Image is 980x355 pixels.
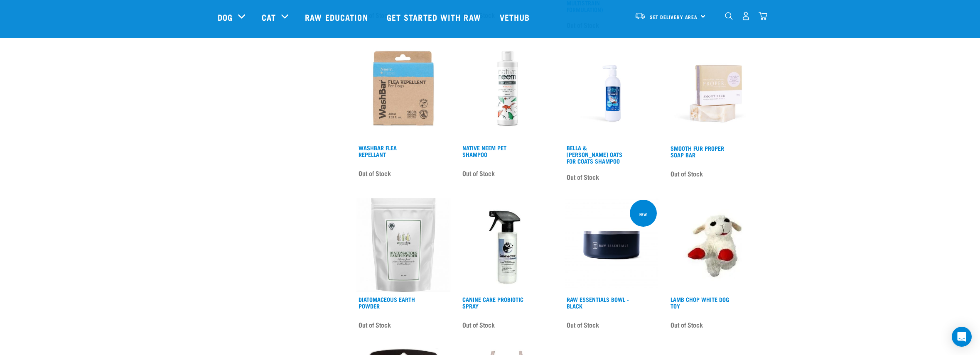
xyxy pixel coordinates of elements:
a: Bella & [PERSON_NAME] Oats for Coats Shampoo [567,146,622,162]
span: Out of Stock [567,171,599,183]
img: RE Product Shoot 2023 Nov8609 [565,46,659,140]
div: new! [636,208,651,220]
a: Get started with Raw [378,0,491,34]
div: Open Intercom Messenger [952,327,972,347]
img: 147206 lamb chop dog toy 2 [668,198,763,292]
span: Out of Stock [671,167,703,180]
span: Out of Stock [462,318,495,331]
span: Out of Stock [567,318,599,331]
span: Set Delivery Area [650,15,698,18]
img: home-icon@2x.png [759,12,767,20]
a: Raw Essentials Bowl - Black [567,298,629,307]
a: Native Neem Pet Shampoo [462,146,506,156]
img: user.png [742,12,750,20]
a: Diatomaceous Earth Powder [359,298,415,307]
a: Cat [262,11,276,23]
a: Lamb Chop White Dog Toy [671,298,729,307]
img: Wash Bar Flea Repel For Dogs [356,46,451,140]
span: Out of Stock [462,167,495,179]
img: Black Front [565,198,659,292]
img: Native Neem Pet Shampoo [460,46,555,140]
img: home-icon-1@2x.png [725,12,733,20]
a: Canine Care Probiotic Spray [462,298,523,307]
a: Raw Education [297,0,378,34]
img: van-moving.png [634,12,646,20]
a: Smooth Fur Proper Soap Bar [671,147,724,156]
a: Vethub [491,0,540,34]
img: Smooth fur soap [668,46,763,140]
span: Out of Stock [359,167,391,179]
span: Out of Stock [359,318,391,331]
img: Canine Care [460,198,555,292]
img: Diatomaceous earth [356,198,451,292]
a: Dog [218,11,233,23]
a: WashBar Flea Repellant [359,146,397,156]
span: Out of Stock [671,318,703,331]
